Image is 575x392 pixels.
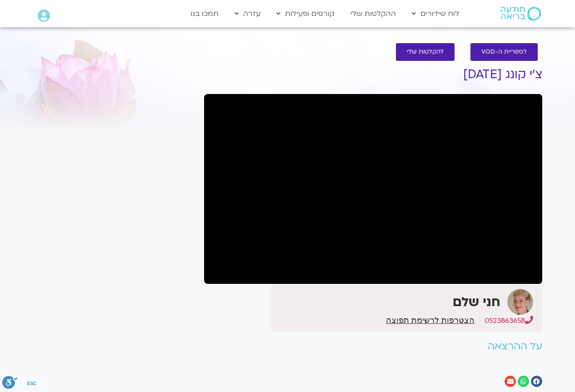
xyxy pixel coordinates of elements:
[346,5,400,22] a: ההקלטות שלי
[485,316,533,326] a: 0523863658
[453,293,500,311] strong: חני שלם
[204,341,542,352] h2: על ההרצאה
[386,316,475,324] a: הצטרפות לרשימת תפוצה
[507,289,533,315] img: חני שלם
[396,43,455,61] a: להקלטות שלי
[204,68,542,81] h1: צ’י קונג [DATE]
[501,7,541,20] img: תודעה בריאה
[407,5,464,22] a: לוח שידורים
[186,5,223,22] a: תמכו בנו
[407,49,444,55] span: להקלטות שלי
[272,5,339,22] a: קורסים ופעילות
[481,49,527,55] span: לספריית ה-VOD
[230,5,265,22] a: עזרה
[470,43,538,61] a: לספריית ה-VOD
